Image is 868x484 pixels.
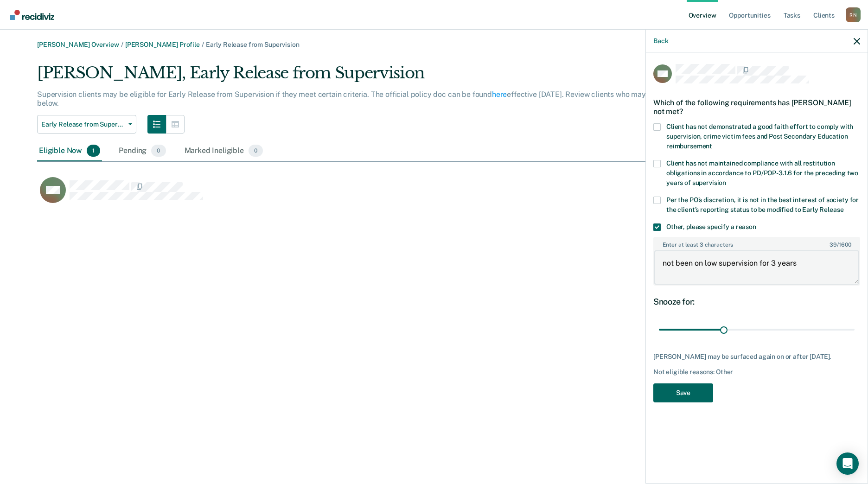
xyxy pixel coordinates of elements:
[125,41,200,48] a: [PERSON_NAME] Profile
[37,177,732,214] div: CaseloadOpportunityCell-06980715
[87,145,100,157] span: 1
[206,41,300,48] span: Early Release from Supervision
[654,250,859,285] textarea: not been on low supervision for 3 years
[846,7,861,22] button: Profile dropdown button
[37,141,102,161] div: Eligible Now
[830,242,837,248] span: 39
[117,141,167,161] div: Pending
[151,145,166,157] span: 0
[653,368,860,376] div: Not eligible reasons: Other
[830,242,851,248] span: / 1600
[200,41,206,48] span: /
[653,383,713,402] button: Save
[249,145,263,157] span: 0
[653,353,860,361] div: [PERSON_NAME] may be surfaced again on or after [DATE].
[666,196,859,213] span: Per the PO’s discretion, it is not in the best interest of society for the client’s reporting sta...
[666,159,858,186] span: Client has not maintained compliance with all restitution obligations in accordance to PD/POP-3.1...
[10,10,54,20] img: Recidiviz
[492,90,507,99] a: here
[37,90,683,108] p: Supervision clients may be eligible for Early Release from Supervision if they meet certain crite...
[846,7,861,22] div: R N
[37,41,119,48] a: [PERSON_NAME] Overview
[183,141,265,161] div: Marked Ineligible
[653,37,668,45] button: Back
[653,297,860,307] div: Snooze for:
[653,91,860,123] div: Which of the following requirements has [PERSON_NAME] not met?
[119,41,125,48] span: /
[41,121,125,128] span: Early Release from Supervision
[654,238,859,248] label: Enter at least 3 characters
[666,123,853,150] span: Client has not demonstrated a good faith effort to comply with supervision, crime victim fees and...
[37,64,688,90] div: [PERSON_NAME], Early Release from Supervision
[836,452,859,475] div: Open Intercom Messenger
[666,223,756,230] span: Other, please specify a reason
